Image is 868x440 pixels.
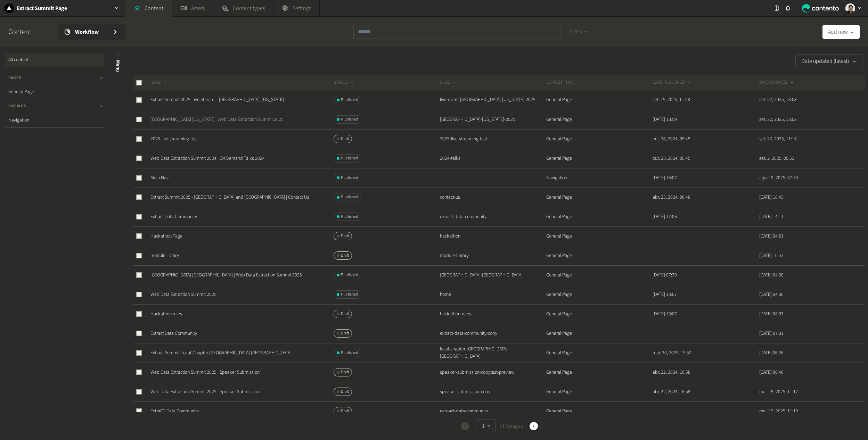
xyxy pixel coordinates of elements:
[546,226,652,246] td: General Page
[759,96,797,103] time: set. 22, 2025, 13:08
[341,97,358,103] span: Published
[546,343,652,363] td: General Page
[546,324,652,343] td: General Page
[653,96,690,103] time: set. 15, 2025, 11:58
[341,175,358,181] span: Published
[6,53,104,67] a: All content
[150,252,179,259] a: module library
[150,174,169,181] a: Main Nav
[759,155,794,162] time: set. 2, 2025, 05:53
[341,233,349,239] span: Draft
[4,3,14,13] img: Extract Summit Page
[6,113,104,127] a: Navigation
[293,4,311,13] span: Settings
[759,291,784,298] time: [DATE] 04:30
[653,116,677,123] time: [DATE] 10:59
[440,226,546,246] td: hackathon
[570,28,582,35] span: Filters
[341,291,358,298] span: Published
[341,330,349,337] span: Draft
[759,388,798,395] time: mai. 19, 2025, 11:17
[114,60,122,72] span: Menu
[546,90,652,110] td: General Page
[440,324,546,343] td: extract-data-community-copy
[150,272,302,279] a: [GEOGRAPHIC_DATA] [GEOGRAPHIC_DATA] | Web Data Extraction Summit 2025
[150,408,199,415] a: ExtrACT Data Community
[341,194,358,200] span: Published
[440,246,546,265] td: module-library
[653,213,677,220] time: [DATE] 17:06
[546,363,652,382] td: General Page
[653,388,690,395] time: abr. 22, 2024, 16:58
[6,85,104,99] a: General Page
[759,349,784,356] time: [DATE] 06:26
[341,116,358,123] span: Published
[653,291,677,298] time: [DATE] 10:07
[759,79,795,86] button: DATE UPDATED
[440,304,546,324] td: hackathon-rules
[440,79,457,86] button: SLUG
[440,363,546,382] td: speaker-submission-copytest-preview
[759,369,784,376] time: [DATE] 06:48
[341,252,349,259] span: Draft
[653,194,690,201] time: abr. 23, 2024, 06:48
[759,252,784,259] time: [DATE] 10:57
[845,3,855,13] img: Vinicius Machado
[546,188,652,207] td: General Page
[546,149,652,168] td: General Page
[150,96,284,103] a: Extract Summit 2025 Live Stream – [GEOGRAPHIC_DATA], [US_STATE]
[546,75,652,90] th: CONTENT TYPE
[653,155,690,162] time: out. 28, 2024, 05:45
[546,285,652,304] td: General Page
[8,103,26,109] span: Entries
[565,25,594,39] button: Filters
[341,155,358,161] span: Published
[440,149,546,168] td: 2024-talks
[759,310,784,317] time: [DATE] 08:07
[150,310,182,317] a: Hackathon rules
[653,174,677,181] time: [DATE] 16:07
[341,389,349,395] span: Draft
[440,401,546,421] td: extr-act-data-community
[150,213,197,220] a: Extract Data Community
[759,194,784,201] time: [DATE] 18:43
[653,272,677,279] time: [DATE] 07:30
[759,135,797,142] time: set. 22, 2025, 11:16
[546,207,652,226] td: General Page
[653,310,677,317] time: [DATE] 13:07
[546,168,652,188] td: Navigation
[341,272,358,278] span: Published
[546,304,652,324] td: General Page
[759,272,784,279] time: [DATE] 04:30
[822,25,860,39] button: Add new
[440,188,546,207] td: contact-us
[440,285,546,304] td: home
[341,214,358,220] span: Published
[341,311,349,317] span: Draft
[75,28,107,36] span: Workflow
[546,129,652,149] td: General Page
[341,408,349,414] span: Draft
[759,408,798,415] time: mai. 19, 2025, 11:13
[759,330,784,337] time: [DATE] 07:01
[334,79,355,86] button: STATUS
[150,388,260,395] a: Web Data Extraction Summit 2025 | Speaker Submission
[546,110,652,129] td: General Page
[341,350,358,356] span: Published
[759,213,784,220] time: [DATE] 14:11
[233,4,265,13] span: Content types
[341,136,349,142] span: Draft
[440,265,546,285] td: [GEOGRAPHIC_DATA]-[GEOGRAPHIC_DATA]
[546,382,652,401] td: General Page
[653,79,692,86] button: DATE PUBLISHED
[440,90,546,110] td: live-event-[GEOGRAPHIC_DATA]-[US_STATE]-2025
[759,174,798,181] time: ago. 19, 2025, 07:35
[8,27,47,37] h2: Content
[653,135,690,142] time: out. 28, 2024, 05:45
[546,265,652,285] td: General Page
[150,79,168,86] button: NAME
[150,330,197,337] a: Extract Data Community
[476,419,496,433] button: 1
[341,369,349,375] span: Draft
[440,110,546,129] td: [GEOGRAPHIC_DATA]-[US_STATE]-2025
